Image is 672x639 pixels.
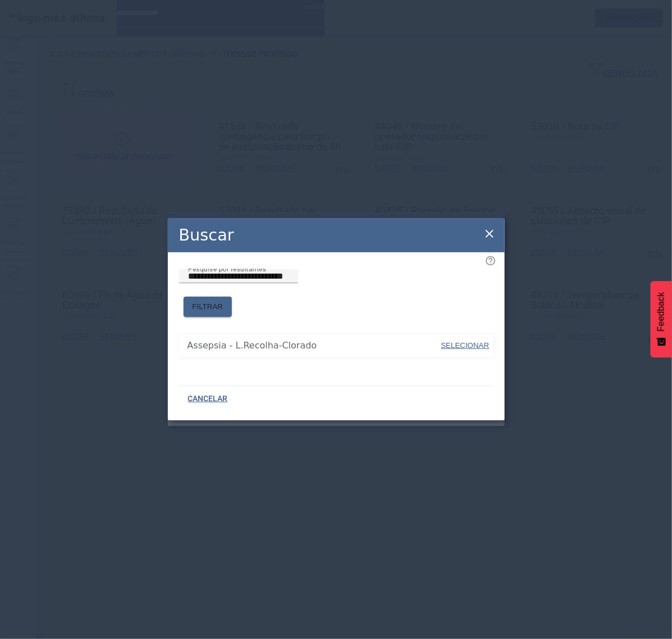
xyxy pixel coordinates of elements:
button: Feedback - Mostrar pesquisa [651,281,672,357]
span: CANCELAR [188,393,228,405]
span: Assepsia - L.Recolha-Clorado [188,339,440,352]
h2: Buscar [179,223,234,247]
button: CANCELAR [179,389,237,409]
span: SELECIONAR [441,341,490,350]
span: FILTRAR [193,301,223,312]
button: FILTRAR [184,297,232,317]
button: SELECIONAR [440,336,490,356]
span: Feedback [656,292,666,332]
mat-label: Pesquise por resultantes [188,265,266,273]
